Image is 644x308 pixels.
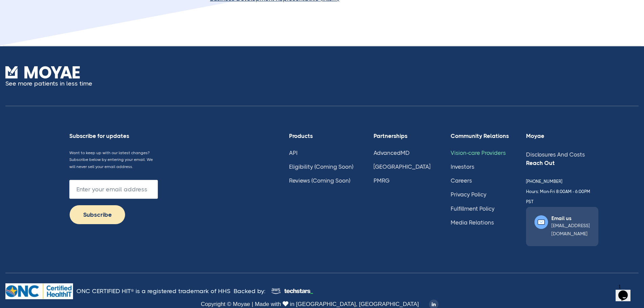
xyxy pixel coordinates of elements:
[526,176,598,207] div: [PHONE_NUMBER] Hours: Mon-Fri 8:00AM - 6:00PM PST
[374,163,430,170] a: [GEOGRAPHIC_DATA]
[451,133,509,139] div: Community Relations
[451,163,474,170] a: Investors
[451,177,472,184] a: Careers
[451,149,506,156] a: Vision-care Providers
[534,215,548,229] img: Email Icon - Saaslify X Webflow Template
[69,205,125,224] input: Subscribe
[616,281,637,301] iframe: chat widget
[551,215,590,221] div: Email us
[526,207,598,246] a: Email Icon - Saaslify X Webflow TemplateEmail us[EMAIL_ADDRESS][DOMAIN_NAME]
[526,160,598,166] div: Reach Out
[76,286,230,296] div: ONC CERTIFIED HIT® is a registered trademark of HHS
[289,149,297,156] a: API
[374,133,434,139] div: Partnerships
[289,177,350,184] a: Reviews (Coming Soon)
[69,180,158,199] input: Enter your email address
[289,163,353,170] a: Eligibility (Coming Soon)
[374,149,410,156] a: AdvancedMD
[69,149,158,170] p: Want to keep up with our latest changes? Subscribe below by entering your email. We will never se...
[526,133,598,139] div: Moyae
[451,205,495,212] a: Fulfillment Policy
[374,177,389,184] a: PMRG
[69,133,158,139] div: Subscribe for updates
[451,191,486,198] a: Privacy Policy
[551,221,590,238] div: [EMAIL_ADDRESS][DOMAIN_NAME]
[5,78,92,89] p: See more patients in less time
[5,66,92,89] a: See more patients in less time
[234,286,267,296] div: Backed by:
[289,133,357,139] div: Products
[69,180,158,224] form: Footer Newsletter Form
[526,151,585,158] a: Disclosures And Costs
[451,219,494,226] a: Media Relations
